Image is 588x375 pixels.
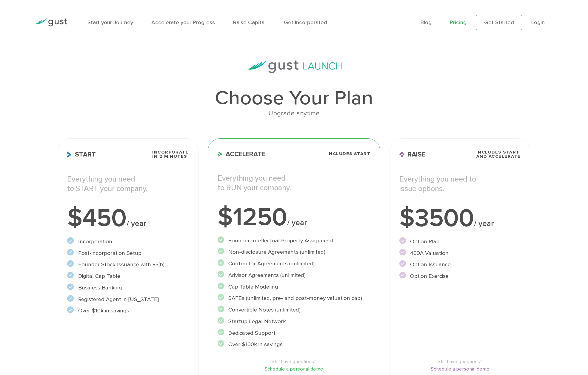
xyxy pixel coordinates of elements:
li: Digital Cap Table [67,272,189,280]
span: Accelerate [218,151,265,157]
p: Everything you need to RUN your company. [218,174,371,193]
span: / year [287,218,307,227]
img: Start Icon X2 [67,151,72,158]
li: Startup Legal Network [218,317,371,326]
li: Over $10k in savings [67,306,189,315]
span: Includes START and ACCELERATE [476,150,521,159]
span: / year [474,219,494,228]
img: Accelerate Icon [218,152,223,156]
a: Get Incorporated [284,19,327,26]
a: Login [531,19,545,26]
li: Post-incorporation Setup [67,249,189,257]
li: Convertible Notes (unlimited) [218,306,371,314]
a: Raise Capital [233,19,266,26]
p: Everything you need to START your company. [67,175,189,193]
li: Option Exercise [399,272,521,280]
a: Pricing [450,19,467,26]
a: Get Started [476,15,522,30]
li: 409A Valuation [399,249,521,257]
li: Option Plan [399,237,521,246]
span: Includes START [327,152,371,156]
a: Accelerate your Progress [151,19,215,26]
li: Contractor Agreements (unlimited) [218,259,371,268]
li: Registered Agent in [US_STATE] [67,295,189,303]
img: Gust Logo [34,18,67,27]
span: Start [67,151,96,158]
li: SAFEs (unlimited, pre- and post-money valuation cap) [218,294,371,302]
a: Blog [421,19,432,26]
div: $450 [67,206,189,231]
span: Still have questions? [218,358,371,365]
li: Non-disclosure Agreements (unlimited) [218,248,371,256]
div: Upgrade anytime [58,108,530,119]
li: Over $100k in savings [218,340,371,348]
h1: Choose Your Plan [58,88,530,108]
li: Business Banking [67,283,189,292]
a: Start your Journey [87,19,133,26]
img: Raise Icon [399,151,404,158]
li: Founder Intellectual Property Assignment [218,236,371,245]
li: Founder Stock Issuance with 83(b) [67,260,189,269]
span: Incorporate in 2 Minutes [152,150,189,159]
p: Everything you need to issue options. [399,175,521,193]
li: Advisor Agreements (unlimited) [218,271,371,279]
div: $3500 [399,206,521,231]
span: Still have questions? [399,358,521,365]
li: Dedicated Support [218,329,371,337]
img: gust-launch-logos.svg [246,61,342,73]
span: / year [127,219,147,228]
li: Incorporation [67,237,189,246]
div: $1250 [218,205,371,230]
a: Schedule a personal demo [399,365,521,373]
span: Raise [399,151,425,158]
a: Schedule a personal demo [218,365,371,373]
li: Option Issuance [399,260,521,269]
li: Cap Table Modeling [218,283,371,291]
